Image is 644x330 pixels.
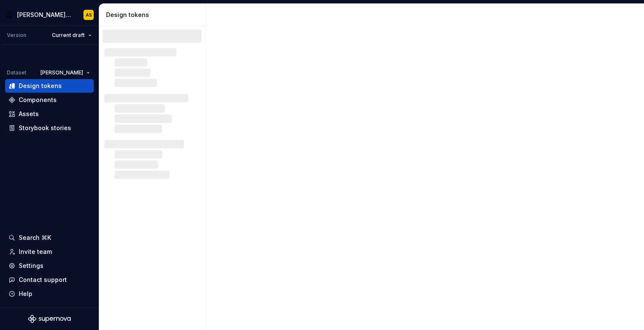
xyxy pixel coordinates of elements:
div: Contact support [19,276,67,284]
div: Design tokens [106,11,202,19]
div: Storybook stories [19,124,71,132]
div: Dataset [7,69,26,76]
button: [PERSON_NAME] Design SystemAS [2,6,97,24]
button: [PERSON_NAME] [37,67,94,79]
div: Version [7,32,26,39]
button: Contact support [5,273,94,287]
a: Components [5,93,94,107]
div: Components [19,96,57,104]
div: Settings [19,262,43,270]
a: Design tokens [5,79,94,93]
div: [PERSON_NAME] Design System [17,11,72,19]
div: Design tokens [19,82,62,90]
span: Current draft [52,32,85,39]
div: AS [86,11,92,18]
div: Help [19,290,32,298]
div: Invite team [19,247,52,256]
button: Help [5,287,94,301]
a: Invite team [5,245,94,259]
a: Assets [5,107,94,121]
span: [PERSON_NAME] [40,69,83,76]
button: Search ⌘K [5,231,94,245]
div: Assets [19,110,39,118]
a: Storybook stories [5,121,94,135]
button: Current draft [48,29,95,41]
div: Search ⌘K [19,233,51,242]
svg: Supernova Logo [28,315,71,323]
a: Settings [5,259,94,273]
